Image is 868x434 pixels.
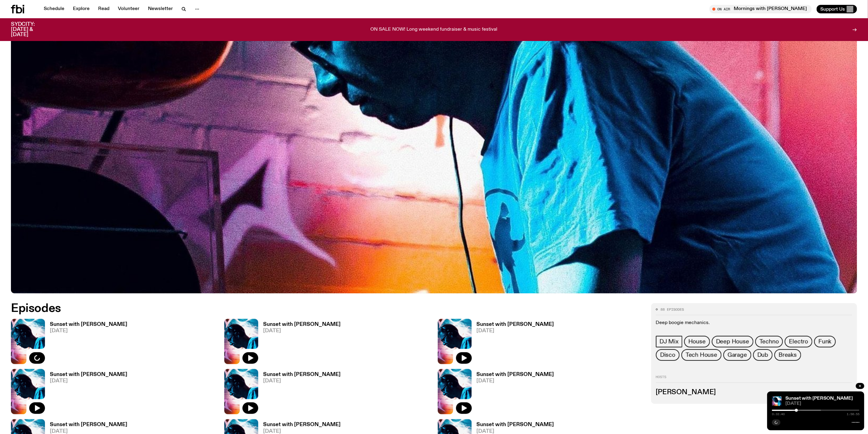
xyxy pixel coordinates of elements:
a: House [684,336,710,347]
h3: Sunset with [PERSON_NAME] [477,372,554,377]
img: Simon Caldwell stands side on, looking downwards. He has headphones on. Behind him is a brightly ... [224,319,258,364]
h3: Sunset with [PERSON_NAME] [263,372,341,377]
a: Tech House [681,349,722,361]
a: Volunteer [114,5,143,13]
a: Sunset with [PERSON_NAME][DATE] [45,372,127,414]
a: Schedule [40,5,68,13]
img: Simon Caldwell stands side on, looking downwards. He has headphones on. Behind him is a brightly ... [224,369,258,414]
span: [DATE] [50,328,127,333]
p: Deep boogie mechanics. [656,320,852,326]
a: Disco [656,349,680,361]
span: Tech House [686,352,717,358]
img: Simon Caldwell stands side on, looking downwards. He has headphones on. Behind him is a brightly ... [11,369,45,414]
a: Read [94,5,113,13]
h3: Sunset with [PERSON_NAME] [263,322,341,327]
span: Funk [818,338,832,345]
a: Newsletter [144,5,177,13]
button: Support Us [817,5,857,13]
a: Techno [755,336,783,347]
a: Sunset with [PERSON_NAME][DATE] [258,322,341,364]
span: [DATE] [50,429,127,434]
span: [DATE] [477,328,554,333]
span: [DATE] [50,378,127,384]
span: 0:32:40 [772,413,785,416]
span: Support Us [820,6,845,12]
a: Electro [785,336,812,347]
h3: Sunset with [PERSON_NAME] [263,422,341,427]
img: Simon Caldwell stands side on, looking downwards. He has headphones on. Behind him is a brightly ... [438,319,472,364]
span: Deep House [716,338,749,345]
span: [DATE] [477,429,554,434]
button: On AirMornings with [PERSON_NAME] [709,5,812,13]
img: Simon Caldwell stands side on, looking downwards. He has headphones on. Behind him is a brightly ... [438,369,472,414]
a: Funk [814,336,836,347]
span: Techno [760,338,779,345]
h3: [PERSON_NAME] [656,389,852,396]
a: Sunset with [PERSON_NAME][DATE] [472,322,554,364]
h3: Sunset with [PERSON_NAME] [477,322,554,327]
h3: Sunset with [PERSON_NAME] [50,422,127,427]
h2: Episodes [11,303,573,314]
span: Breaks [779,352,797,358]
a: Sunset with [PERSON_NAME][DATE] [45,322,127,364]
a: Sunset with [PERSON_NAME][DATE] [472,372,554,414]
span: [DATE] [263,328,341,333]
span: Disco [660,352,675,358]
span: Garage [728,352,747,358]
h3: Sunset with [PERSON_NAME] [477,422,554,427]
span: [DATE] [785,402,859,406]
h3: Sunset with [PERSON_NAME] [50,322,127,327]
a: Breaks [774,349,801,361]
a: Sunset with [PERSON_NAME][DATE] [258,372,341,414]
a: Explore [69,5,93,13]
a: Dub [753,349,773,361]
span: DJ Mix [660,338,679,345]
span: 88 episodes [661,308,684,311]
p: ON SALE NOW! Long weekend fundraiser & music festival [371,27,498,32]
a: Deep House [712,336,753,347]
h3: Sunset with [PERSON_NAME] [50,372,127,377]
a: DJ Mix [656,336,682,347]
span: [DATE] [263,429,341,434]
span: [DATE] [477,378,554,384]
a: Garage [723,349,751,361]
span: [DATE] [263,378,341,384]
span: Electro [789,338,808,345]
img: Simon Caldwell stands side on, looking downwards. He has headphones on. Behind him is a brightly ... [772,396,782,406]
h3: SYDCITY: [DATE] & [DATE] [11,22,50,37]
span: House [688,338,706,345]
span: 1:56:55 [847,413,859,416]
h2: Hosts [656,375,852,383]
a: Sunset with [PERSON_NAME] [785,396,853,401]
span: Dub [757,352,768,358]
